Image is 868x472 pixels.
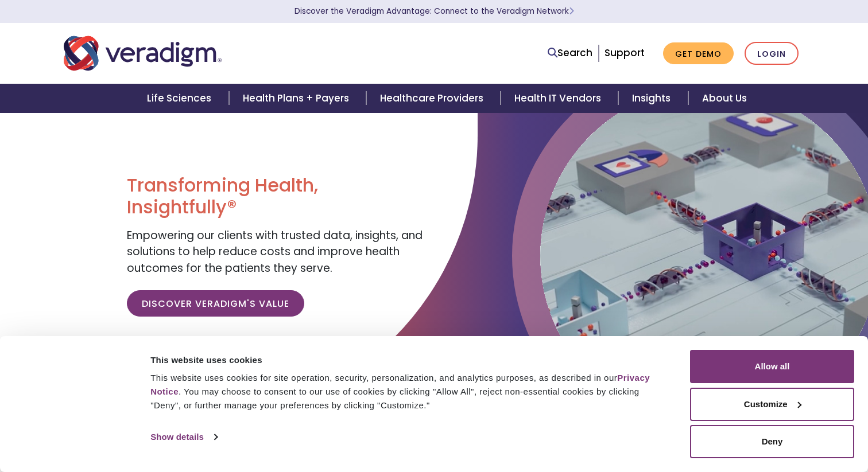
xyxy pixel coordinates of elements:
[548,45,592,61] a: Search
[688,84,761,113] a: About Us
[133,84,228,113] a: Life Sciences
[690,425,854,458] button: Deny
[64,34,222,72] img: Veradigm logo
[745,42,799,65] a: Login
[150,353,664,367] div: This website uses cookies
[294,6,574,17] a: Discover the Veradigm Advantage: Connect to the Veradigm NetworkLearn More
[690,350,854,383] button: Allow all
[690,388,854,421] button: Customize
[569,6,574,17] span: Learn More
[127,290,304,317] a: Discover Veradigm's Value
[150,371,664,412] div: This website uses cookies for site operation, security, personalization, and analytics purposes, ...
[127,174,425,219] h1: Transforming Health, Insightfully®
[618,84,688,113] a: Insights
[127,228,423,276] span: Empowering our clients with trusted data, insights, and solutions to help reduce costs and improv...
[150,428,217,446] a: Show details
[366,84,501,113] a: Healthcare Providers
[501,84,618,113] a: Health IT Vendors
[663,42,734,65] a: Get Demo
[604,46,645,60] a: Support
[229,84,366,113] a: Health Plans + Payers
